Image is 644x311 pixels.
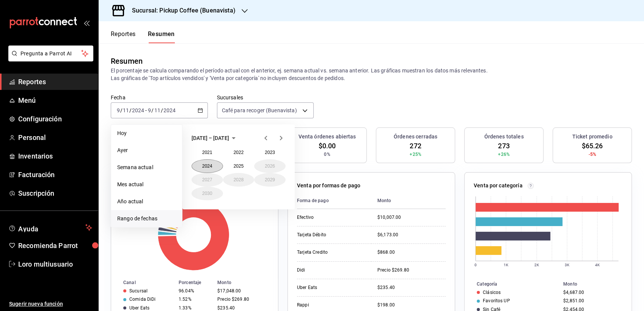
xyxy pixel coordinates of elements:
[117,163,176,171] span: Semana actual
[148,30,175,43] button: Resumen
[377,249,446,256] div: $868.00
[117,198,176,206] span: Año actual
[18,242,78,250] font: Recomienda Parrot
[192,135,229,141] span: [DATE] – [DATE]
[18,189,54,197] font: Suscripción
[120,107,123,113] span: /
[563,298,619,303] div: $2,851.00
[192,173,223,187] button: 2027
[222,107,297,114] span: Café para recoger (Buenavista)
[132,107,145,113] input: ----
[465,280,560,288] th: Categoría
[223,159,254,173] button: 2025
[582,141,603,151] span: $65.26
[484,133,524,141] h3: Órdenes totales
[504,263,509,267] text: 1K
[377,267,446,273] div: Precio $269.80
[324,151,330,158] span: 0%
[117,146,176,154] span: Ayer
[176,278,214,287] th: Porcentaje
[111,278,176,287] th: Canal
[217,305,266,311] div: $235.40
[5,55,93,63] a: Pregunta a Parrot AI
[117,129,176,137] span: Hoy
[116,107,120,113] input: --
[377,232,446,238] div: $6,173.00
[148,107,151,113] input: --
[572,133,613,141] h3: Ticket promedio
[117,181,176,188] span: Mes actual
[563,290,619,295] div: $4,687.00
[498,141,509,151] span: 273
[394,133,437,141] h3: Órdenes cerradas
[297,193,371,209] th: Forma de pago
[498,151,510,158] span: +26%
[217,95,314,100] label: Sucursales
[565,263,570,267] text: 3K
[297,214,365,221] div: Efectivo
[377,214,446,221] div: $10,007.00
[161,107,163,113] span: /
[377,284,446,291] div: $235.40
[319,141,336,151] span: $0.00
[410,141,421,151] span: 272
[192,159,223,173] button: 2024
[297,182,360,190] p: Venta por formas de pago
[297,249,365,256] div: Tarjeta Credito
[192,146,223,159] button: 2021
[117,215,176,223] span: Rango de fechas
[254,159,286,173] button: 2026
[18,223,82,232] span: Ayuda
[111,30,136,38] font: Reportes
[9,301,63,307] font: Sugerir nueva función
[223,146,254,159] button: 2022
[111,95,208,100] label: Fecha
[179,305,211,311] div: 1.33%
[595,263,600,267] text: 4K
[83,20,90,26] button: open_drawer_menu
[192,187,223,200] button: 2030
[192,134,238,143] button: [DATE] – [DATE]
[18,260,73,268] font: Loro multiusuario
[297,302,365,308] div: Rappi
[18,152,53,160] font: Inventarios
[111,67,632,82] p: El porcentaje se calcula comparando el período actual con el anterior, ej. semana actual vs. sema...
[18,78,46,86] font: Reportes
[129,107,132,113] span: /
[111,55,143,67] div: Resumen
[129,297,156,302] div: Comida DiDi
[534,263,539,267] text: 2K
[123,107,129,113] input: --
[18,96,36,104] font: Menú
[179,297,211,302] div: 1.52%
[129,305,149,311] div: Uber Eats
[126,6,236,15] h3: Sucursal: Pickup Coffee (Buenavista)
[588,151,596,158] span: -5%
[18,171,55,179] font: Facturación
[254,173,286,187] button: 2029
[297,267,365,273] div: Didi
[129,288,148,294] div: Sucursal
[254,146,286,159] button: 2023
[145,107,147,113] span: -
[154,107,161,113] input: --
[20,50,82,58] span: Pregunta a Parrot AI
[217,297,266,302] div: Precio $269.80
[474,182,523,190] p: Venta por categoría
[371,193,446,209] th: Monto
[483,290,501,295] div: Clásicos
[560,280,631,288] th: Monto
[298,133,356,141] h3: Venta órdenes abiertas
[151,107,154,113] span: /
[217,288,266,294] div: $17,048.00
[377,302,446,308] div: $198.00
[179,288,211,294] div: 96.04%
[111,30,175,43] div: Pestañas de navegación
[410,151,421,158] span: +25%
[483,298,510,303] div: Favoritos UP
[223,173,254,187] button: 2028
[297,284,365,291] div: Uber Eats
[297,232,365,238] div: Tarjeta Débito
[214,278,278,287] th: Monto
[18,115,62,123] font: Configuración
